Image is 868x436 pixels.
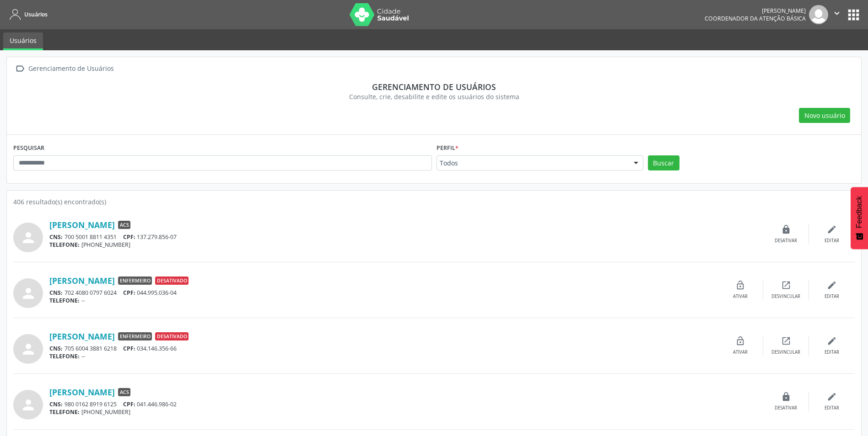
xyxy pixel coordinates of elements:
span: TELEFONE: [49,408,80,416]
div: Editar [825,238,839,244]
a:  Gerenciamento de Usuários [13,62,115,75]
span: CPF: [123,233,135,241]
a: [PERSON_NAME] [49,331,115,341]
div: 705 6004 3881 6218 034.146.356-66 [49,345,717,352]
div: Gerenciamento de usuários [20,82,848,92]
i: edit [827,224,837,234]
span: Novo usuário [804,111,845,120]
div: -- [49,352,717,360]
button: Feedback - Mostrar pesquisa [851,187,868,249]
label: PESQUISAR [13,141,44,155]
div: Ativar [733,293,748,300]
div: Editar [825,293,839,300]
div: 980 0162 8919 6125 041.446.986-02 [49,400,763,408]
div: Editar [825,349,839,356]
i: open_in_new [781,336,791,346]
button: apps [846,7,862,23]
a: [PERSON_NAME] [49,276,115,286]
span: CNS: [49,345,63,352]
span: Enfermeiro [118,276,152,285]
div: 700 5001 8811 4351 137.279.856-07 [49,233,763,241]
i: person [20,229,37,246]
div: 406 resultado(s) encontrado(s) [13,197,855,207]
a: Usuários [6,7,48,22]
span: Usuários [24,11,48,18]
div: Desvincular [771,293,800,300]
i: lock [781,224,791,234]
a: [PERSON_NAME] [49,220,115,230]
span: CNS: [49,233,63,241]
div: Editar [825,405,839,411]
a: [PERSON_NAME] [49,387,115,397]
i: edit [827,336,837,346]
span: TELEFONE: [49,241,80,249]
div: 702 4080 0797 6024 044.995.036-04 [49,289,717,297]
span: CPF: [123,400,135,408]
div: Desvincular [771,349,800,356]
i: lock_open [735,280,745,290]
span: CNS: [49,400,63,408]
div: [PHONE_NUMBER] [49,408,763,416]
div: -- [49,297,717,304]
div: Consulte, crie, desabilite e edite os usuários do sistema [20,92,848,101]
a: Usuários [3,32,43,50]
span: Desativado [155,332,189,340]
button: Novo usuário [799,108,850,123]
div: Ativar [733,349,748,356]
i: person [20,341,37,357]
span: ACS [118,221,130,229]
label: Perfil [437,141,458,155]
div: [PERSON_NAME] [705,7,806,15]
button:  [828,5,846,24]
span: ACS [118,388,130,396]
span: Feedback [855,196,863,228]
div: Gerenciamento de Usuários [27,62,115,75]
i: lock_open [735,336,745,346]
div: Desativar [775,238,797,244]
img: img [809,5,828,24]
i: edit [827,392,837,402]
span: CNS: [49,289,63,297]
span: CPF: [123,289,135,297]
span: Enfermeiro [118,332,152,340]
div: [PHONE_NUMBER] [49,241,763,249]
span: TELEFONE: [49,297,80,304]
span: CPF: [123,345,135,352]
i:  [13,62,27,75]
span: Desativado [155,276,189,285]
i: person [20,285,37,302]
i: edit [827,280,837,290]
span: Coordenador da Atenção Básica [705,15,806,22]
span: TELEFONE: [49,352,80,360]
i:  [832,8,842,18]
i: lock [781,392,791,402]
button: Buscar [648,155,679,171]
i: open_in_new [781,280,791,290]
div: Desativar [775,405,797,411]
span: Todos [440,159,625,168]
